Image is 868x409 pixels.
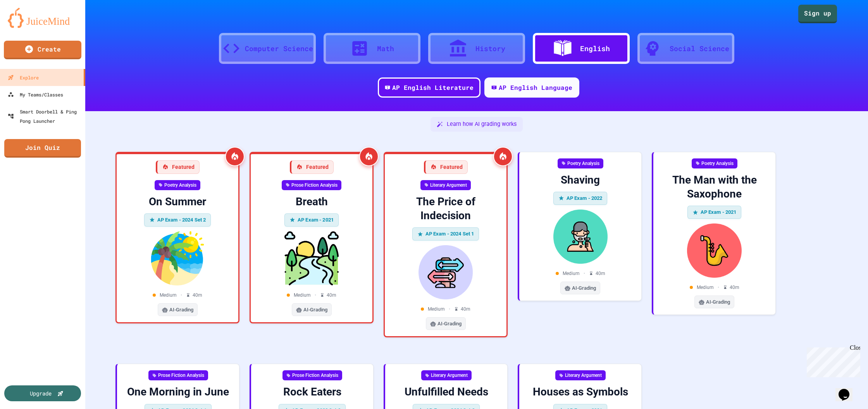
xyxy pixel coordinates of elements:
[156,160,200,174] div: Featured
[584,270,585,277] span: •
[257,231,366,285] img: Breath
[4,139,81,158] a: Join Quiz
[424,160,468,174] div: Featured
[282,180,341,190] div: Prose Fiction Analysis
[690,284,739,291] div: Medium 40 m
[718,284,719,291] span: •
[282,370,342,380] div: Prose Fiction Analysis
[412,227,479,241] div: AP Exam - 2024 Set 1
[391,195,500,223] div: The Price of Indecision
[420,180,471,190] div: Literary Argument
[8,73,39,82] div: Explore
[153,292,202,299] div: Medium 40 m
[421,306,470,313] div: Medium 40 m
[449,306,450,313] span: •
[287,292,336,299] div: Medium 40 m
[8,90,63,99] div: My Teams/Classes
[798,5,837,23] a: Sign up
[572,284,596,292] span: AI-Grading
[580,43,610,54] div: English
[525,173,635,187] div: Shaving
[692,158,737,168] div: Poetry Analysis
[290,160,334,174] div: Featured
[835,378,860,401] iframe: chat widget
[447,120,517,129] span: Learn how AI grading works
[257,385,367,399] div: Rock Eaters
[148,370,208,380] div: Prose Fiction Analysis
[123,195,232,209] div: On Summer
[181,292,182,299] span: •
[123,385,233,399] div: One Morning in June
[4,41,81,59] a: Create
[437,320,462,328] span: AI-Grading
[169,306,193,314] span: AI-Grading
[245,43,313,54] div: Computer Science
[257,195,366,209] div: Breath
[660,173,769,201] div: The Man with the Saxophone
[315,292,316,299] span: •
[3,3,53,49] div: Chat with us now!Close
[525,385,635,399] div: Houses as Symbols
[8,8,77,28] img: logo-orange.svg
[144,213,211,227] div: AP Exam - 2024 Set 2
[391,245,500,299] img: The Price of Indecision
[556,270,605,277] div: Medium 40 m
[558,158,603,168] div: Poetry Analysis
[804,344,860,377] iframe: chat widget
[553,192,608,205] div: AP Exam - 2022
[123,231,232,285] img: On Summer
[525,210,635,264] img: Shaving
[499,83,572,92] div: AP English Language
[555,370,606,380] div: Literary Argument
[687,206,742,219] div: AP Exam - 2021
[660,223,769,278] img: The Man with the Saxophone
[391,385,501,399] div: Unfulfilled Needs
[284,213,339,227] div: AP Exam - 2021
[706,298,730,306] span: AI-Grading
[421,370,472,380] div: Literary Argument
[392,83,474,92] div: AP English Literature
[475,43,505,54] div: History
[303,306,327,314] span: AI-Grading
[377,43,394,54] div: Math
[155,180,200,190] div: Poetry Analysis
[8,107,82,125] div: Smart Doorbell & Ping Pong Launcher
[30,389,52,397] div: Upgrade
[670,43,729,54] div: Social Science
